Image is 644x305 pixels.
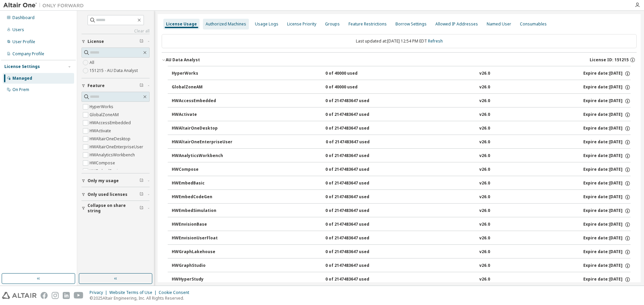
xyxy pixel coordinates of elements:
div: HyperWorks [172,71,232,77]
div: License Settings [4,64,40,69]
div: Expire date: [DATE] [583,126,631,132]
div: Allowed IP Addresses [435,21,478,27]
div: Company Profile [12,51,44,57]
img: altair_logo.svg [2,292,37,299]
span: License ID: 151215 [590,57,629,63]
div: v26.0 [479,222,490,228]
button: HWEnvisionUserFloat0 of 2147483647 usedv26.0Expire date:[DATE] [172,231,631,246]
div: v26.0 [479,263,490,269]
div: v26.0 [479,249,490,255]
span: License [88,39,104,44]
button: HWAltairOneDesktop0 of 2147483647 usedv26.0Expire date:[DATE] [172,121,631,136]
label: 151215 - AU Data Analyst [90,67,139,75]
button: HWGraphLakehouse0 of 2147483647 usedv26.0Expire date:[DATE] [172,245,631,259]
img: linkedin.svg [63,292,70,299]
div: HWAltairOneDesktop [172,126,232,132]
label: GlobalZoneAM [90,111,120,119]
button: HWAltairOneEnterpriseUser0 of 2147483647 usedv26.0Expire date:[DATE] [172,135,631,150]
span: Clear filter [140,178,144,183]
label: HWAltairOneEnterpriseUser [90,143,145,151]
div: 0 of 2147483647 used [326,139,386,145]
div: Dashboard [12,15,35,20]
div: HWHyperStudy [172,277,232,283]
div: v26.0 [479,180,490,186]
div: HWEmbedBasic [172,180,232,186]
span: Only my usage [88,178,119,183]
div: User Profile [12,39,35,45]
div: Authorized Machines [206,21,246,27]
div: v26.0 [479,112,490,118]
div: 0 of 2147483647 used [325,235,386,241]
span: Clear filter [140,83,144,88]
div: On Prem [12,87,29,92]
span: Collapse on share string [88,203,140,214]
div: HWEmbedCodeGen [172,194,232,200]
div: Expire date: [DATE] [583,277,631,283]
div: 0 of 2147483647 used [325,153,386,159]
button: HWCompose0 of 2147483647 usedv26.0Expire date:[DATE] [172,162,631,177]
button: HWActivate0 of 2147483647 usedv26.0Expire date:[DATE] [172,107,631,122]
div: License Priority [287,21,316,27]
div: Expire date: [DATE] [583,222,631,228]
div: HWAccessEmbedded [172,98,232,104]
span: Clear filter [140,39,144,44]
div: 0 of 2147483647 used [325,208,386,214]
div: AU Data Analyst [166,57,200,63]
div: 0 of 40000 used [325,84,386,90]
img: youtube.svg [74,292,84,299]
div: Consumables [520,21,547,27]
label: HWActivate [90,127,112,135]
div: v26.0 [479,84,490,90]
div: Expire date: [DATE] [583,235,631,241]
img: Altair One [3,2,87,9]
div: 0 of 2147483647 used [325,222,386,228]
div: 0 of 2147483647 used [325,194,386,200]
div: v26.0 [479,71,490,77]
div: 0 of 2147483647 used [325,126,386,132]
button: HWEnvisionBase0 of 2147483647 usedv26.0Expire date:[DATE] [172,217,631,232]
div: HWAltairOneEnterpriseUser [172,139,232,145]
div: 0 of 2147483647 used [325,249,386,255]
button: License [82,34,150,49]
div: Expire date: [DATE] [583,167,631,173]
div: HWGraphStudio [172,263,232,269]
div: v26.0 [479,208,490,214]
div: Expire date: [DATE] [583,139,631,145]
div: v26.0 [479,126,490,132]
div: Expire date: [DATE] [583,84,631,90]
div: Expire date: [DATE] [583,153,631,159]
div: Feature Restrictions [348,21,387,27]
div: Last updated at: [DATE] 12:54 PM EDT [162,34,637,48]
div: 0 of 2147483647 used [325,263,386,269]
label: HWAltairOneDesktop [90,135,132,143]
div: Usage Logs [255,21,278,27]
div: v26.0 [479,98,490,104]
img: facebook.svg [41,292,48,299]
img: instagram.svg [52,292,59,299]
div: Expire date: [DATE] [583,208,631,214]
div: Borrow Settings [395,21,427,27]
button: HWEmbedSimulation0 of 2147483647 usedv26.0Expire date:[DATE] [172,204,631,218]
button: Only used licenses [82,187,150,202]
div: v26.0 [479,139,490,145]
label: HyperWorks [90,103,115,111]
div: Named User [487,21,511,27]
a: Clear all [82,28,150,34]
button: Collapse on share string [82,201,150,216]
label: HWEmbedBasic [90,167,121,175]
div: HWEmbedSimulation [172,208,232,214]
div: Expire date: [DATE] [583,263,631,269]
div: Expire date: [DATE] [583,194,631,200]
div: HWCompose [172,167,232,173]
div: v26.0 [479,167,490,173]
p: © 2025 Altair Engineering, Inc. All Rights Reserved. [90,295,193,301]
div: Website Terms of Use [109,290,159,295]
button: HWGraphStudio0 of 2147483647 usedv26.0Expire date:[DATE] [172,258,631,273]
button: HWEmbedBasic0 of 2147483647 usedv26.0Expire date:[DATE] [172,176,631,191]
span: Feature [88,83,105,88]
button: HyperWorks0 of 40000 usedv26.0Expire date:[DATE] [172,66,631,81]
button: HWAccessEmbedded0 of 2147483647 usedv26.0Expire date:[DATE] [172,94,631,108]
span: Clear filter [140,206,144,211]
div: Expire date: [DATE] [583,71,631,77]
div: License Usage [166,21,197,27]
